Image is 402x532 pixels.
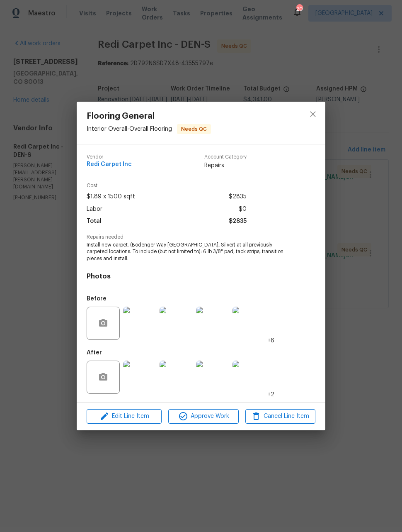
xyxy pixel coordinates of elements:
[171,411,236,422] span: Approve Work
[87,126,172,132] span: Interior Overall - Overall Flooring
[296,5,302,13] div: 20
[89,411,159,422] span: Edit Line Item
[87,191,135,203] span: $1.89 x 1500 sqft
[87,296,107,302] h5: Before
[87,215,102,227] span: Total
[303,104,323,124] button: close
[229,191,247,203] span: $2835
[168,409,238,424] button: Approve Work
[204,154,247,160] span: Account Category
[239,203,247,215] span: $0
[87,154,132,160] span: Vendor
[87,203,102,215] span: Labor
[87,409,162,424] button: Edit Line Item
[204,161,247,170] span: Repairs
[267,390,274,399] span: +2
[87,242,293,262] span: Install new carpet. (Bodenger Way [GEOGRAPHIC_DATA], Silver) at all previously carpeted locations...
[267,337,274,345] span: +6
[87,112,211,121] span: Flooring General
[245,409,315,424] button: Cancel Line Item
[248,411,313,422] span: Cancel Line Item
[87,183,247,188] span: Cost
[87,350,102,356] h5: After
[87,234,315,240] span: Repairs needed
[87,272,315,281] h4: Photos
[87,161,132,168] span: Redi Carpet Inc
[229,215,247,227] span: $2835
[178,125,210,133] span: Needs QC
